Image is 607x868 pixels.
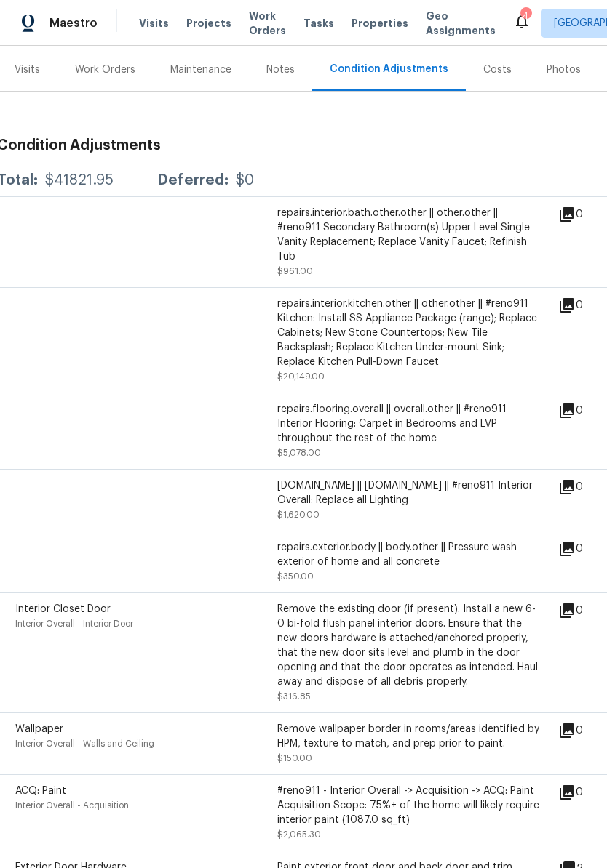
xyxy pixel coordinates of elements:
[277,692,311,701] span: $316.85
[330,62,448,76] div: Condition Adjustments
[277,449,321,457] span: $5,078.00
[170,63,231,77] div: Maintenance
[266,63,295,77] div: Notes
[547,63,581,77] div: Photos
[49,16,98,31] span: Maestro
[483,63,512,77] div: Costs
[139,16,169,31] span: Visits
[15,801,129,810] span: Interior Overall - Acquisition
[15,739,154,748] span: Interior Overall - Walls and Ceiling
[277,510,320,519] span: $1,620.00
[352,16,408,31] span: Properties
[277,297,539,369] div: repairs.interior.kitchen.other || other.other || #reno911 Kitchen: Install SS Appliance Package (...
[45,173,114,188] div: $41821.95
[15,724,63,734] span: Wallpaper
[157,173,229,188] div: Deferred:
[277,754,312,763] span: $150.00
[277,372,325,381] span: $20,149.00
[277,784,539,827] div: #reno911 - Interior Overall -> Acquisition -> ACQ: Paint Acquisition Scope: 75%+ of the home will...
[277,722,539,751] div: Remove wallpaper border in rooms/areas identified by HPM, texture to match, and prep prior to paint.
[277,572,314,581] span: $350.00
[249,9,286,38] span: Work Orders
[277,206,539,264] div: repairs.interior.bath.other.other || other.other || #reno911 Secondary Bathroom(s) Upper Level Si...
[15,786,66,796] span: ACQ: Paint
[75,63,135,77] div: Work Orders
[277,478,539,507] div: [DOMAIN_NAME] || [DOMAIN_NAME] || #reno911 Interior Overall: Replace all Lighting
[15,63,40,77] div: Visits
[520,9,531,23] div: 4
[277,602,539,689] div: Remove the existing door (if present). Install a new 6-0 bi-fold flush panel interior doors. Ensu...
[186,16,231,31] span: Projects
[277,402,539,446] div: repairs.flooring.overall || overall.other || #reno911 Interior Flooring: Carpet in Bedrooms and L...
[303,18,334,28] span: Tasks
[277,540,539,569] div: repairs.exterior.body || body.other || Pressure wash exterior of home and all concrete
[15,619,133,628] span: Interior Overall - Interior Door
[236,173,254,188] div: $0
[426,9,496,38] span: Geo Assignments
[277,267,313,276] span: $961.00
[15,604,111,614] span: Interior Closet Door
[277,830,321,839] span: $2,065.30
